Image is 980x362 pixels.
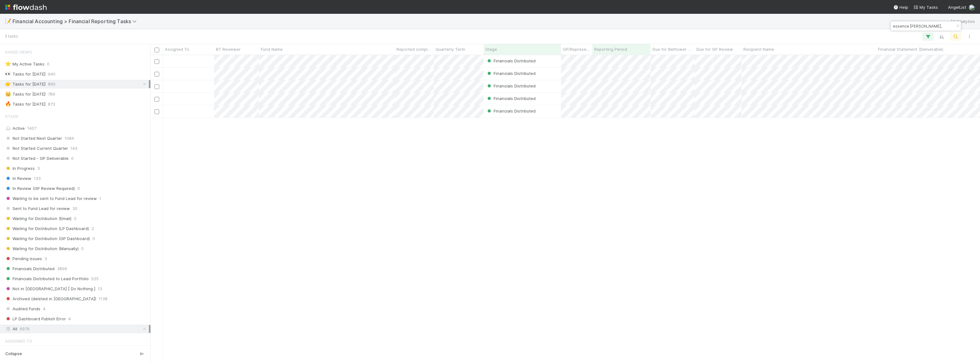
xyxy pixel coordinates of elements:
span: 📝 [5,18,11,24]
span: 0 [71,155,74,162]
span: Waiting for Distribution (LP Dashboard) [5,225,89,233]
span: Due for Belltower Review [652,46,693,52]
span: 3896 [57,265,67,273]
span: BT Reviewer [216,46,241,52]
span: Archived (deleted in [GEOGRAPHIC_DATA]) [5,295,96,303]
input: Toggle Row Selected [155,109,159,114]
span: AngelList [948,5,966,10]
span: Not Started Current Quarter [5,144,68,152]
span: Collapse [5,351,22,357]
input: Search... [892,22,954,30]
span: Not Started Next Quarter [5,134,62,142]
span: Financials Distributed [5,265,55,273]
span: 👑 [5,91,11,97]
span: Waiting for Distribution (GP Dashboard) [5,235,90,243]
span: 1138 [99,295,107,303]
span: 13 [98,285,102,293]
span: In Review [5,175,31,182]
span: 👉 [5,81,11,87]
span: ⭐ [5,61,11,66]
div: My Active Tasks [5,60,45,68]
span: Reporting Period [594,46,627,52]
input: Toggle Row Selected [155,97,159,102]
span: Fund Name [261,46,283,52]
input: Toggle Row Selected [155,59,159,64]
span: 3 [37,165,40,172]
span: Financials Distributed [494,71,536,76]
input: Toggle All Rows Selected [155,48,159,52]
span: Sent to Fund Lead for review [5,205,70,212]
span: Waiting for Distribution (Manually) [5,245,79,253]
span: Assigned To [5,335,32,347]
span: 1 [99,195,101,202]
span: My Tasks [913,5,938,10]
span: 1407 [27,126,36,131]
div: Tasks for [DATE] [5,90,45,98]
span: Financials Distributed [494,58,536,63]
span: 4 [43,305,45,313]
span: Waiting for Distribution (Email) [5,215,71,223]
span: In Review (GP Review Required) [5,185,75,192]
span: 0 [47,60,50,68]
img: avatar_85833754-9fc2-4f19-a44b-7938606ee299.png [969,4,975,11]
span: 6979 [20,325,29,333]
div: All [5,325,149,333]
a: Analytics [950,18,975,25]
span: Reported completed by [396,46,432,52]
span: 940 [48,70,55,78]
span: Pending Issues [5,255,42,263]
div: Tasks for [DATE] [5,100,45,108]
div: Tasks for [DATE] [5,80,45,88]
span: 789 [48,90,55,98]
span: 0 [74,215,76,223]
small: 5 tasks [5,34,18,39]
span: Saved Views [5,46,32,58]
span: 0 [77,185,80,192]
span: 0 [81,245,84,253]
span: Financials Distributed [494,108,536,113]
input: Toggle Row Selected [155,84,159,89]
span: Stage [485,46,497,52]
img: logo-inverted-e16ddd16eac7371096b0.svg [5,2,47,13]
span: Not Started - GP Deliverable [5,155,69,162]
span: 3 [45,255,47,263]
span: Financial Accounting > Financial Reporting Tasks [13,18,140,24]
span: 873 [48,100,55,108]
span: 133 [34,175,41,182]
span: Financials Distributed to Lead Portfolio [5,275,89,283]
span: 0 [92,235,95,243]
div: Help [893,4,908,10]
span: Assigned To [165,46,189,52]
span: Waiting to be sent to Fund Lead for review [5,195,97,202]
span: LP Dashboard Publish Error [5,315,66,323]
span: 1084 [65,134,74,142]
span: Financials Distributed [494,83,536,88]
span: 143 [71,144,77,152]
span: Audited Funds [5,305,40,313]
input: Toggle Row Selected [155,72,159,76]
span: 4 [68,315,71,323]
span: Quarterly Term [436,46,465,52]
span: 🔥 [5,101,11,107]
span: Recipient Name [743,46,774,52]
div: Tasks for [DATE] [5,70,45,78]
span: 2 [92,225,94,233]
span: 30 [72,205,77,212]
span: 890 [48,80,55,88]
span: Not in [GEOGRAPHIC_DATA] [ Do Nothing ] [5,285,95,293]
div: Active [5,124,149,132]
span: Financials Distributed [494,96,536,101]
span: Due for GP Review [696,46,733,52]
span: Stage [5,110,18,123]
span: GP/Representative wants to review [563,46,591,52]
span: 525 [91,275,99,283]
span: In Progress [5,165,35,172]
span: 👀 [5,71,11,76]
span: Financial Statement (Deliverable) [878,46,943,52]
